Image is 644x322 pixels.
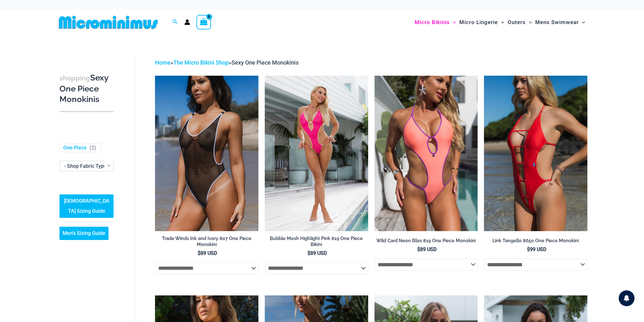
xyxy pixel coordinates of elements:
[484,76,587,231] img: Link Tangello 8650 One Piece Monokini 11
[90,145,96,151] span: ( )
[198,250,217,256] bdi: 89 USD
[498,14,504,30] span: Menu Toggle
[527,246,530,252] span: $
[60,161,113,171] span: - Shop Fabric Type
[526,14,532,30] span: Menu Toggle
[155,236,258,250] a: Trade Winds Ink and Ivory 807 One Piece Monokini
[59,194,114,218] a: [DEMOGRAPHIC_DATA] Sizing Guide
[417,246,437,252] bdi: 89 USD
[307,250,310,256] span: $
[155,59,170,66] a: Home
[184,19,190,25] a: Account icon link
[415,14,450,30] span: Micro Bikinis
[155,76,258,231] img: Tradewinds Ink and Ivory 807 One Piece 03
[265,76,368,231] img: Bubble Mesh Highlight Pink 819 One Piece 01
[265,236,368,250] a: Bubble Mesh Highlight Pink 819 One Piece Bikini
[484,238,587,244] h2: Link Tangello 8650 One Piece Monokini
[172,18,178,26] a: Search icon link
[375,76,478,231] a: Wild Card Neon Bliss 819 One Piece 04Wild Card Neon Bliss 819 One Piece 05Wild Card Neon Bliss 81...
[155,59,299,66] span: » »
[375,238,478,246] a: Wild Card Neon Bliss 819 One Piece Monokini
[412,12,588,33] nav: Site Navigation
[459,14,498,30] span: Micro Lingerie
[534,13,587,32] a: Mens SwimwearMenu ToggleMenu Toggle
[155,76,258,231] a: Tradewinds Ink and Ivory 807 One Piece 03Tradewinds Ink and Ivory 807 One Piece 04Tradewinds Ink ...
[56,15,160,29] img: MM SHOP LOGO FLAT
[417,246,420,252] span: $
[375,76,478,231] img: Wild Card Neon Bliss 819 One Piece 04
[579,14,585,30] span: Menu Toggle
[59,73,114,105] h3: Sexy One Piece Monokinis
[265,236,368,247] h2: Bubble Mesh Highlight Pink 819 One Piece Bikini
[59,227,108,240] a: Men’s Sizing Guide
[64,163,107,169] span: - Shop Fabric Type
[506,13,534,32] a: OutersMenu ToggleMenu Toggle
[173,59,229,66] a: The Micro Bikini Shop
[91,145,94,151] span: 2
[484,238,587,246] a: Link Tangello 8650 One Piece Monokini
[375,238,478,244] h2: Wild Card Neon Bliss 819 One Piece Monokini
[198,250,201,256] span: $
[484,76,587,231] a: Link Tangello 8650 One Piece Monokini 11Link Tangello 8650 One Piece Monokini 12Link Tangello 865...
[535,14,579,30] span: Mens Swimwear
[307,250,327,256] bdi: 89 USD
[59,161,114,171] span: - Shop Fabric Type
[458,13,506,32] a: Micro LingerieMenu ToggleMenu Toggle
[232,59,299,66] span: Sexy One Piece Monokinis
[450,14,456,30] span: Menu Toggle
[63,145,87,151] a: One-Piece
[265,76,368,231] a: Bubble Mesh Highlight Pink 819 One Piece 01Bubble Mesh Highlight Pink 819 One Piece 03Bubble Mesh...
[196,15,211,29] a: View Shopping Cart, empty
[527,246,546,252] bdi: 99 USD
[59,74,90,82] span: shopping
[155,236,258,247] h2: Trade Winds Ink and Ivory 807 One Piece Monokini
[413,13,458,32] a: Micro BikinisMenu ToggleMenu Toggle
[508,14,526,30] span: Outers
